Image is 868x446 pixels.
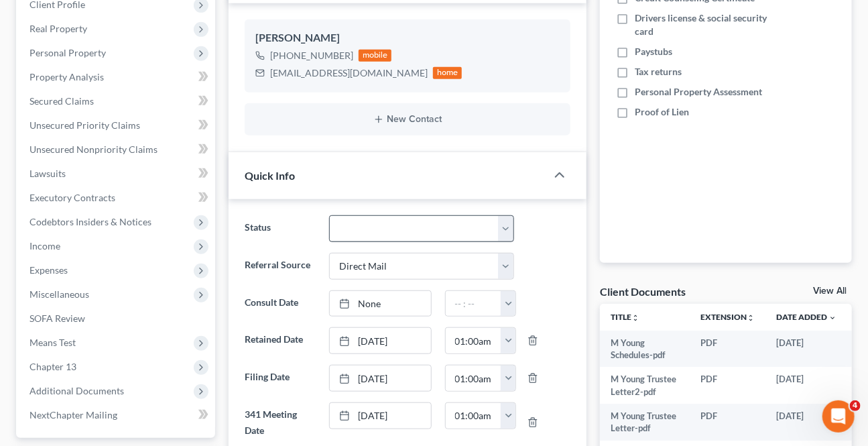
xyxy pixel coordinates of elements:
[29,264,68,276] span: Expenses
[238,365,323,392] label: Filing Date
[19,65,215,89] a: Property Analysis
[19,162,215,186] a: Lawsuits
[19,113,215,137] a: Unsecured Priority Claims
[19,89,215,113] a: Secured Claims
[29,47,106,58] span: Personal Property
[29,23,87,34] span: Real Property
[635,65,682,78] span: Tax returns
[611,312,639,322] a: Titleunfold_more
[600,367,690,404] td: M Young Trustee Letter2-pdf
[776,312,836,322] a: Date Added expand_more
[600,404,690,441] td: M Young Trustee Letter-pdf
[690,404,765,441] td: PDF
[635,105,689,119] span: Proof of Lien
[270,66,428,80] div: [EMAIL_ADDRESS][DOMAIN_NAME]
[765,367,847,404] td: [DATE]
[238,290,323,317] label: Consult Date
[29,192,115,203] span: Executory Contracts
[446,366,502,391] input: -- : --
[29,240,60,252] span: Income
[270,49,353,62] div: [PHONE_NUMBER]
[635,45,672,58] span: Paystubs
[359,50,392,62] div: mobile
[29,409,117,421] span: NextChapter Mailing
[690,367,765,404] td: PDF
[635,85,762,99] span: Personal Property Assessment
[631,314,639,322] i: unfold_more
[446,328,502,353] input: -- : --
[29,337,76,348] span: Means Test
[765,404,847,441] td: [DATE]
[700,312,755,322] a: Extensionunfold_more
[29,288,89,300] span: Miscellaneous
[747,314,755,322] i: unfold_more
[29,71,104,82] span: Property Analysis
[635,11,778,38] span: Drivers license & social security card
[446,291,502,317] input: -- : --
[238,253,323,280] label: Referral Source
[330,328,430,353] a: [DATE]
[690,331,765,368] td: PDF
[238,215,323,242] label: Status
[813,286,847,296] a: View All
[446,403,502,429] input: -- : --
[822,400,855,433] iframe: Intercom live chat
[330,291,430,317] a: None
[29,119,140,131] span: Unsecured Priority Claims
[245,169,295,182] span: Quick Info
[600,284,686,298] div: Client Documents
[255,30,560,46] div: [PERSON_NAME]
[238,327,323,354] label: Retained Date
[828,314,836,322] i: expand_more
[433,67,462,79] div: home
[19,403,215,427] a: NextChapter Mailing
[765,331,847,368] td: [DATE]
[850,400,861,411] span: 4
[238,402,323,443] label: 341 Meeting Date
[29,168,66,179] span: Lawsuits
[19,306,215,331] a: SOFA Review
[600,331,690,368] td: M Young Schedules-pdf
[19,137,215,162] a: Unsecured Nonpriority Claims
[19,186,215,210] a: Executory Contracts
[29,361,76,372] span: Chapter 13
[29,144,158,155] span: Unsecured Nonpriority Claims
[330,366,430,391] a: [DATE]
[29,216,151,227] span: Codebtors Insiders & Notices
[255,114,560,125] button: New Contact
[29,95,94,107] span: Secured Claims
[330,403,430,429] a: [DATE]
[29,385,124,396] span: Additional Documents
[29,313,85,324] span: SOFA Review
